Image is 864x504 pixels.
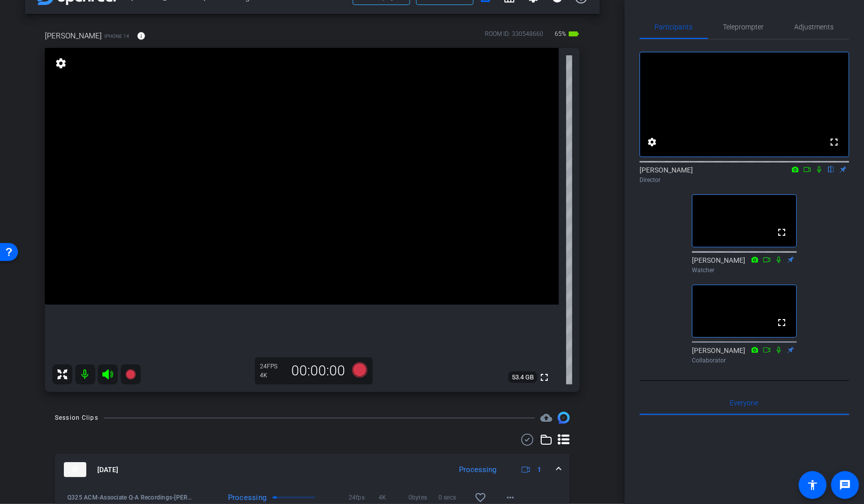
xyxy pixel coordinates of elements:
span: 1 [537,465,541,475]
span: Participants [655,23,693,30]
span: [PERSON_NAME] [45,30,102,41]
span: FPS [267,363,277,370]
img: thumb-nail [64,462,86,477]
mat-expansion-panel-header: thumb-nail[DATE]Processing1 [55,454,570,486]
div: Collaborator [692,356,797,365]
mat-icon: accessibility [807,479,819,491]
div: [PERSON_NAME] [640,165,849,184]
span: Adjustments [795,23,834,30]
mat-icon: battery_std [568,28,580,40]
mat-icon: fullscreen [776,226,788,238]
mat-icon: more_horiz [504,492,516,504]
div: 00:00:00 [285,362,352,379]
span: [DATE] [97,465,118,475]
mat-icon: fullscreen [538,371,550,383]
div: [PERSON_NAME] [692,255,797,275]
span: 24fps [349,493,379,503]
span: 4K [379,493,409,503]
span: Teleprompter [723,23,764,30]
span: 65% [553,26,568,42]
img: Session clips [558,412,570,424]
mat-icon: favorite_border [474,492,486,504]
mat-icon: info [137,31,146,40]
mat-icon: message [839,479,851,491]
div: 4K [260,371,285,379]
mat-icon: cloud_upload [540,412,552,424]
span: Everyone [730,399,759,406]
span: Destinations for your clips [540,412,552,424]
div: Processing [454,464,501,476]
div: Watcher [692,266,797,275]
div: 24 [260,362,285,370]
span: iPhone 14 [104,32,129,40]
span: 0bytes [409,493,438,503]
mat-icon: fullscreen [828,136,840,148]
div: Processing [223,493,270,503]
mat-icon: settings [54,57,68,69]
mat-icon: settings [646,136,658,148]
span: Q325 ACM-Associate Q-A Recordings-[PERSON_NAME]-T6-2025-08-28-14-25-54-490-0 [67,493,193,503]
div: Session Clips [55,413,98,423]
mat-icon: flip [825,165,837,173]
div: [PERSON_NAME] [692,345,797,365]
span: 53.4 GB [508,371,537,383]
div: Director [640,175,849,184]
span: 0 secs [438,493,468,503]
div: ROOM ID: 330548660 [485,29,543,44]
mat-icon: fullscreen [776,317,788,329]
